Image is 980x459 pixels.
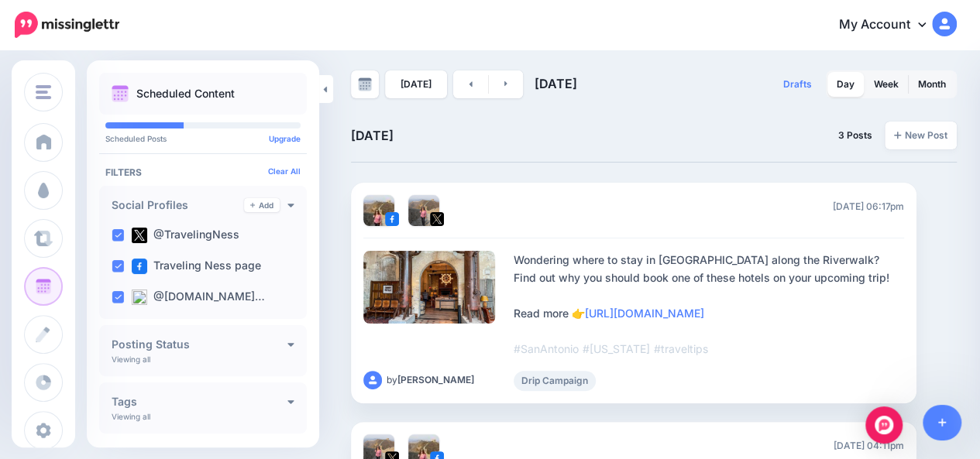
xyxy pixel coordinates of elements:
a: Drafts [774,70,821,98]
img: facebook-square.png [132,259,147,274]
img: bluesky-square.png [132,289,147,305]
p: Scheduled Content [136,88,235,99]
a: Week [865,72,908,97]
span: [DATE] [535,76,577,91]
img: menu.png [36,85,51,99]
label: @[DOMAIN_NAME]… [132,289,265,305]
a: Upgrade [269,134,301,143]
span: #traveltips [654,342,708,355]
p: Viewing all [112,412,150,421]
a: Clear All [268,166,301,176]
img: twitter-square.png [132,228,147,243]
h4: Social Profiles [112,200,244,211]
div: Open Intercom Messenger [865,406,903,444]
h4: Posting Status [112,339,287,350]
span: Drafts [783,80,812,89]
img: twitter-square.png [430,212,444,226]
img: user_default_image.png [363,371,382,389]
a: Month [909,72,955,97]
label: Traveling Ness page [132,259,261,274]
span: 3 Posts [838,131,872,140]
span: Drip Campaign [514,371,596,391]
img: calendar-grey-darker.png [358,77,372,91]
a: My Account [824,6,957,44]
a: Add [244,198,280,212]
img: calendar.png [112,85,129,102]
p: Viewing all [112,355,150,364]
label: @TravelingNess [132,228,239,243]
a: [URL][DOMAIN_NAME] [585,307,704,320]
h4: Tags [112,396,287,407]
span: by [387,375,474,385]
div: Wondering where to stay in [GEOGRAPHIC_DATA] along the Riverwalk? Find out why you should book on... [514,251,904,358]
img: Missinglettr [15,12,119,38]
a: Day [827,72,864,97]
img: facebook-square.png [385,212,399,226]
b: [PERSON_NAME] [397,374,474,385]
p: Scheduled Posts [105,135,301,142]
img: Fr_szoHi-54039.jpg [408,195,439,226]
span: #[US_STATE] [583,342,650,355]
a: New Post [885,122,957,149]
span: #SanAntonio [514,342,579,355]
h4: Filters [105,166,301,178]
img: 58443598_861259140882700_6099242461018718208_o-bsa94685.jpg [363,195,394,226]
h4: [DATE] [351,126,394,146]
a: [DATE] [385,70,447,98]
